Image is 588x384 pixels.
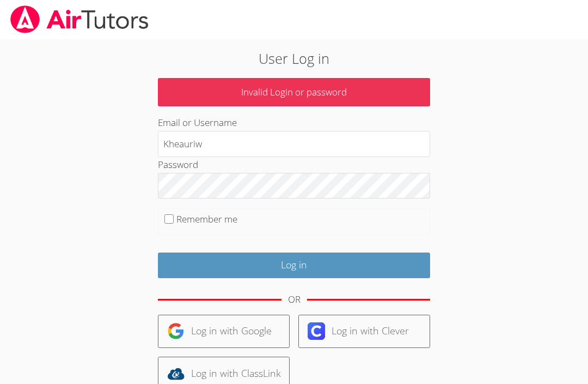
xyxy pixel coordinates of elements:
[158,158,198,171] label: Password
[158,116,237,129] label: Email or Username
[288,292,301,308] div: OR
[158,315,290,348] a: Log in with Google
[9,5,150,33] img: airtutors_banner-c4298cdbf04f3fff15de1276eac7730deb9818008684d7c2e4769d2f7ddbe033.png
[158,78,430,107] p: Invalid Login or password
[176,213,237,225] label: Remember me
[167,322,185,340] img: google-logo-50288ca7cdecda66e5e0955fdab243c47b7ad437acaf1139b6f446037453330a.svg
[135,48,452,69] h2: User Log in
[167,365,185,382] img: classlink-logo-d6bb404cc1216ec64c9a2012d9dc4662098be43eaf13dc465df04b49fa7ab582.svg
[158,253,430,278] input: Log in
[298,315,430,348] a: Log in with Clever
[308,322,325,340] img: clever-logo-6eab21bc6e7a338710f1a6ff85c0baf02591cd810cc4098c63d3a4b26e2feb20.svg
